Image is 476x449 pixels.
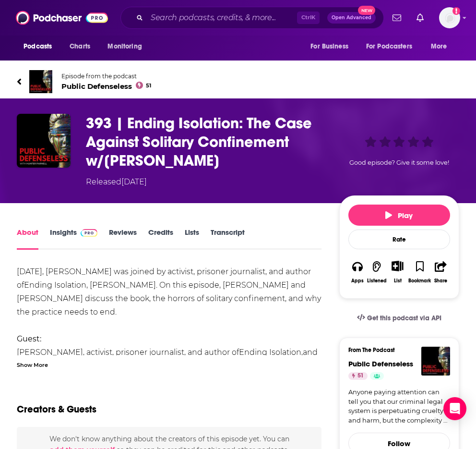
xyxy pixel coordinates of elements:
[17,70,238,93] a: Public DefenselessEpisode from the podcastPublic Defenseless51
[86,176,147,188] div: Released [DATE]
[61,73,151,80] span: Episode from the podcast
[367,314,441,322] span: Get this podcast via API
[50,228,97,250] a: InsightsPodchaser Pro
[304,37,360,56] button: open menu
[385,211,413,220] span: Play
[349,159,449,166] span: Good episode? Give it some love!
[120,7,384,29] div: Search podcasts, credits, & more...
[327,12,376,24] button: Open AdvancedNew
[24,40,52,53] span: Podcasts
[348,255,367,290] button: Apps
[107,40,142,53] span: Monitoring
[147,10,297,25] input: Search podcasts, credits, & more...
[413,10,428,26] a: Show notifications dropdown
[348,359,413,368] a: Public Defenseless
[16,9,108,27] img: Podchaser - Follow, Share and Rate Podcasts
[366,40,412,53] span: For Podcasters
[239,348,303,357] span: Ending Isolation,
[86,114,335,170] h1: 393 | Ending Isolation: The Case Against Solitary Confinement w/Christopher Blackwell
[421,347,450,376] img: Public Defenseless
[17,334,41,343] span: Guest:
[434,278,447,284] div: Share
[367,255,387,290] button: Listened
[443,397,466,420] div: Open Intercom Messenger
[61,82,151,91] span: Public Defenseless
[17,267,321,316] span: [DATE], [PERSON_NAME] was joined by activist, prisoner journalist, and author of , [PERSON_NAME]....
[348,388,450,425] a: Anyone paying attention can tell you that our criminal legal system is perpetuating cruelty and h...
[408,255,431,290] button: Bookmark
[431,255,450,290] button: Share
[431,40,447,53] span: More
[17,37,64,56] button: open menu
[24,280,86,290] span: Ending Isolation
[185,228,199,250] a: Lists
[17,228,38,250] a: About
[310,40,348,53] span: For Business
[17,403,96,415] h2: Creators & Guests
[17,114,71,168] img: 393 | Ending Isolation: The Case Against Solitary Confinement w/Christopher Blackwell
[348,372,368,380] a: 51
[424,37,459,56] button: open menu
[211,228,245,250] a: Transcript
[101,37,154,56] button: open menu
[439,7,460,28] button: Show profile menu
[439,7,460,28] img: User Profile
[358,6,375,15] span: New
[332,15,371,20] span: Open Advanced
[348,205,450,226] button: Play
[297,12,320,24] span: Ctrl K
[408,278,431,284] div: Bookmark
[29,70,52,93] img: Public Defenseless
[63,37,96,56] a: Charts
[17,348,318,370] span: [PERSON_NAME], activist, prisoner journalist, and author of and executive director of Look 2 Justice
[389,10,405,26] a: Show notifications dropdown
[367,278,387,284] div: Listened
[349,306,449,330] a: Get this podcast via API
[70,40,90,53] span: Charts
[452,7,460,15] svg: Add a profile image
[360,37,426,56] button: open menu
[351,278,364,284] div: Apps
[394,278,402,284] div: List
[388,261,407,271] button: Show More Button
[387,255,408,290] div: Show More ButtonList
[348,230,450,249] div: Rate
[148,228,173,250] a: Credits
[348,347,442,353] h3: From The Podcast
[109,228,137,250] a: Reviews
[81,229,97,237] img: Podchaser Pro
[439,7,460,28] span: Logged in as arobertson1
[357,371,364,381] span: 51
[146,84,151,88] span: 51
